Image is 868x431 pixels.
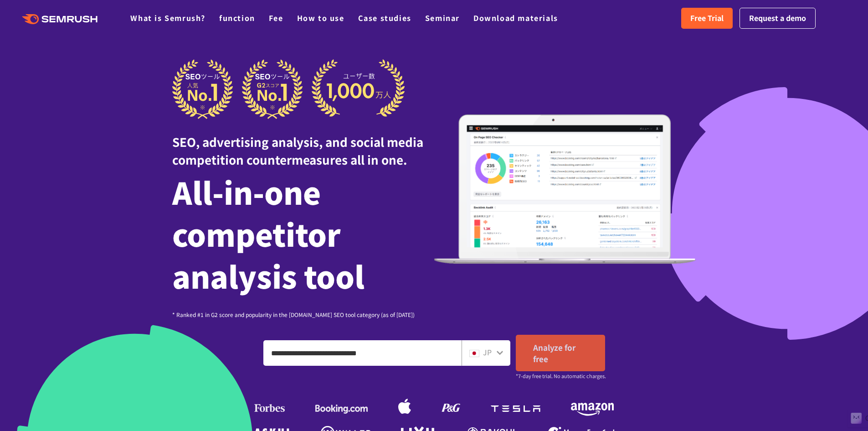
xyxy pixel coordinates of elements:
font: All-in-one [172,170,321,213]
font: JP [483,347,492,358]
font: SEO, advertising analysis, and social media competition countermeasures all in one. [172,133,423,168]
a: Seminar [425,12,460,23]
font: *7-day free trial. No automatic charges. [516,372,606,379]
a: Download materials [473,12,558,23]
a: Request a demo [740,8,816,29]
input: Enter a domain, keyword or URL [264,341,461,365]
font: Free Trial [690,12,724,23]
a: Fee [269,12,283,23]
a: Free Trial [681,8,733,29]
font: Request a demo [749,12,806,23]
font: competitor analysis tool [172,212,365,297]
a: Analyze for free [516,335,605,371]
a: function [219,12,255,23]
a: How to use [297,12,344,23]
a: What is Semrush? [130,12,205,23]
a: Case studies [358,12,411,23]
font: Analyze for free [533,342,575,364]
font: * Ranked #1 in G2 score and popularity in the [DOMAIN_NAME] SEO tool category (as of [DATE]) [172,311,415,318]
